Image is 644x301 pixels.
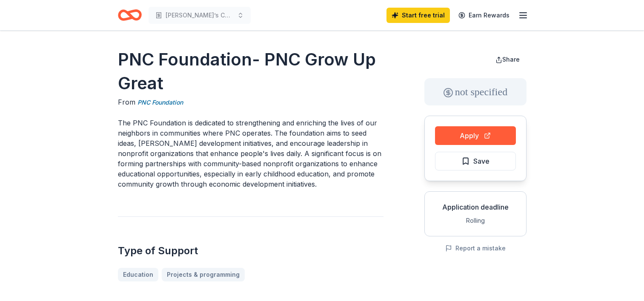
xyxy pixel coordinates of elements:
[453,8,515,23] a: Earn Rewards
[435,152,516,170] button: Save
[432,216,519,226] div: Rolling
[489,51,527,68] button: Share
[118,48,384,95] h1: PNC Foundation- PNC Grow Up Great
[118,97,384,108] div: From
[424,78,527,105] div: not specified
[166,10,234,20] span: [PERSON_NAME]’s Christmas
[445,243,506,253] button: Report a mistake
[149,7,251,24] button: [PERSON_NAME]’s Christmas
[162,268,245,281] a: Projects & programming
[118,5,142,25] a: Home
[118,244,384,258] h2: Type of Support
[473,156,489,167] span: Save
[435,126,516,145] button: Apply
[502,56,520,63] span: Share
[118,118,384,189] p: The PNC Foundation is dedicated to strengthening and enriching the lives of our neighbors in comm...
[118,268,158,281] a: Education
[137,97,183,108] a: PNC Foundation
[432,202,519,212] div: Application deadline
[386,8,450,23] a: Start free trial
